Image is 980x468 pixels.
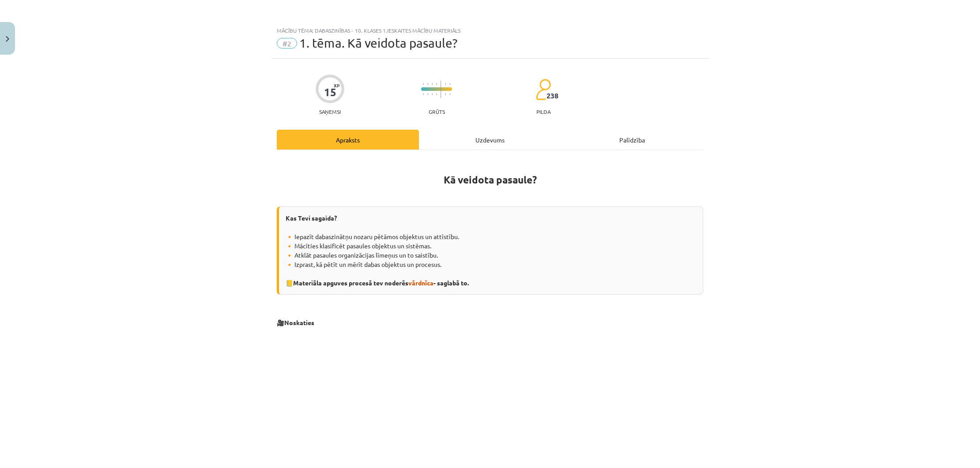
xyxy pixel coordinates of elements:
[324,86,336,98] div: 15
[449,93,450,95] img: icon-short-line-57e1e144782c952c97e751825c79c345078a6d821885a25fce030b3d8c18986b.svg
[286,214,337,222] strong: Kas Tevi sagaida?
[429,109,445,115] p: Grūts
[547,92,558,100] span: 238
[316,109,344,115] p: Saņemsi
[449,83,450,85] img: icon-short-line-57e1e144782c952c97e751825c79c345078a6d821885a25fce030b3d8c18986b.svg
[444,173,537,186] strong: Kā veidota pasaule?
[445,93,446,95] img: icon-short-line-57e1e144782c952c97e751825c79c345078a6d821885a25fce030b3d8c18986b.svg
[334,83,339,88] span: XP
[277,206,703,295] div: 🔸 Iepazīt dabaszinātņu nozaru pētāmos objektus un attīstību. 🔸 Mācīties klasificēt pasaules objek...
[299,36,457,50] span: 1. tēma. Kā veidota pasaule?
[427,83,428,85] img: icon-short-line-57e1e144782c952c97e751825c79c345078a6d821885a25fce030b3d8c18986b.svg
[423,93,424,95] img: icon-short-line-57e1e144782c952c97e751825c79c345078a6d821885a25fce030b3d8c18986b.svg
[423,83,424,85] img: icon-short-line-57e1e144782c952c97e751825c79c345078a6d821885a25fce030b3d8c18986b.svg
[436,83,437,85] img: icon-short-line-57e1e144782c952c97e751825c79c345078a6d821885a25fce030b3d8c18986b.svg
[445,83,446,85] img: icon-short-line-57e1e144782c952c97e751825c79c345078a6d821885a25fce030b3d8c18986b.svg
[535,79,551,101] img: students-c634bb4e5e11cddfef0936a35e636f08e4e9abd3cc4e673bd6f9a4125e45ecb1.svg
[277,38,297,49] span: #2
[277,318,703,327] p: 🎥
[441,81,441,98] img: icon-long-line-d9ea69661e0d244f92f715978eff75569469978d946b2353a9bb055b3ed8787d.svg
[277,130,419,150] div: Apraksts
[436,93,437,95] img: icon-short-line-57e1e144782c952c97e751825c79c345078a6d821885a25fce030b3d8c18986b.svg
[6,36,9,42] img: icon-close-lesson-0947bae3869378f0d4975bcd49f059093ad1ed9edebbc8119c70593378902aed.svg
[427,93,428,95] img: icon-short-line-57e1e144782c952c97e751825c79c345078a6d821885a25fce030b3d8c18986b.svg
[536,109,550,115] p: pilda
[293,279,469,287] strong: Materiāla apguves procesā tev noderēs - saglabā to.
[277,27,703,34] div: Mācību tēma: Dabaszinības - 10. klases 1.ieskaites mācību materiāls
[432,93,433,95] img: icon-short-line-57e1e144782c952c97e751825c79c345078a6d821885a25fce030b3d8c18986b.svg
[419,130,561,150] div: Uzdevums
[408,279,433,287] a: vārdnīca
[561,130,703,150] div: Palīdzība
[284,318,314,326] strong: Noskaties
[432,83,433,85] img: icon-short-line-57e1e144782c952c97e751825c79c345078a6d821885a25fce030b3d8c18986b.svg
